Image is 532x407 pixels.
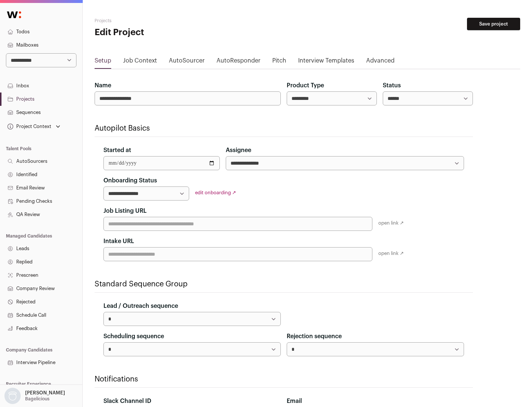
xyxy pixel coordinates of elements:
[103,302,178,310] label: Lead / Outreach sequence
[103,237,134,246] label: Intake URL
[4,388,21,404] img: nopic.png
[6,121,62,132] button: Open dropdown
[287,332,342,341] label: Rejection sequence
[103,332,164,341] label: Scheduling sequence
[216,56,260,68] a: AutoResponder
[95,279,473,289] h2: Standard Sequence Group
[383,81,401,90] label: Status
[103,206,147,215] label: Job Listing URL
[95,27,236,38] h1: Edit Project
[298,56,354,68] a: Interview Templates
[95,56,111,68] a: Setup
[95,18,236,24] h2: Projects
[103,176,157,185] label: Onboarding Status
[3,388,66,404] button: Open dropdown
[195,190,236,195] a: edit onboarding ↗
[272,56,286,68] a: Pitch
[95,374,473,384] h2: Notifications
[95,81,111,90] label: Name
[467,18,520,30] button: Save project
[3,7,25,22] img: Wellfound
[287,81,324,90] label: Product Type
[123,56,157,68] a: Job Context
[6,124,51,129] div: Project Context
[287,397,464,406] div: Email
[169,56,205,68] a: AutoSourcer
[95,123,473,134] h2: Autopilot Basics
[103,397,151,406] label: Slack Channel ID
[25,390,65,396] p: [PERSON_NAME]
[25,396,50,402] p: Bagelicious
[366,56,395,68] a: Advanced
[103,146,131,155] label: Started at
[226,146,251,155] label: Assignee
